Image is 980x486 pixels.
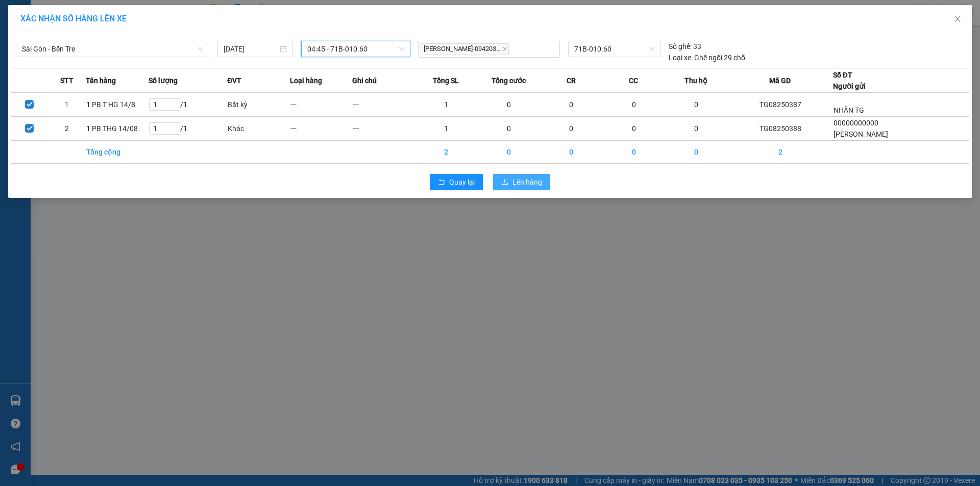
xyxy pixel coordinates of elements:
td: 0 [540,93,603,117]
td: 0 [603,93,666,117]
span: Tên hàng [86,75,116,86]
td: 0 [477,93,540,117]
td: Khác [227,117,290,141]
span: Số ghế: [669,41,692,52]
span: ĐVT [227,75,241,86]
span: CC [629,75,638,86]
span: Lên hàng [512,176,542,188]
button: Close [943,5,972,34]
td: 0 [477,117,540,141]
span: close [502,46,507,52]
span: 00000000000 [834,119,878,127]
td: 2 [48,117,86,141]
td: 1 [48,93,86,117]
div: Ghế ngồi 29 chỗ [669,52,745,63]
td: 2 [415,141,478,164]
button: rollbackQuay lại [430,174,483,190]
td: 0 [665,117,728,141]
td: / 1 [149,93,227,117]
span: Tổng cước [492,75,526,86]
td: / 1 [149,117,227,141]
td: 0 [665,141,728,164]
span: Tổng SL [433,75,459,86]
input: 15/08/2025 [224,43,278,55]
span: rollback [438,178,445,187]
td: Tổng cộng [86,141,149,164]
td: Bất kỳ [227,93,290,117]
div: 33 [669,41,701,52]
span: Số lượng [149,75,178,86]
div: Số ĐT Người gửi [833,69,866,92]
td: 1 PB THG 14/08 [86,117,149,141]
span: Loại xe: [669,52,693,63]
td: 0 [603,117,666,141]
td: 0 [665,93,728,117]
td: --- [352,117,415,141]
td: 0 [477,141,540,164]
span: 04:45 - 71B-010.60 [307,41,404,57]
span: close [953,15,962,23]
span: STT [60,75,73,86]
span: NHÂN TG [834,106,864,114]
span: Quay lại [449,176,475,188]
td: TG08250388 [728,117,833,141]
span: Loại hàng [290,75,322,86]
span: 71B-010.60 [574,41,654,57]
span: Sài Gòn - Bến Tre [22,41,203,57]
span: CR [567,75,576,86]
td: TG08250387 [728,93,833,117]
span: Ghi chú [352,75,377,86]
span: [PERSON_NAME] [834,130,888,138]
td: 1 [415,117,478,141]
td: 0 [540,117,603,141]
button: uploadLên hàng [493,174,550,190]
td: 1 [415,93,478,117]
td: --- [290,93,353,117]
td: 0 [603,141,666,164]
span: Mã GD [769,75,791,86]
td: 0 [540,141,603,164]
td: --- [290,117,353,141]
td: 2 [728,141,833,164]
span: upload [501,178,508,187]
span: XÁC NHẬN SỐ HÀNG LÊN XE [20,14,127,23]
span: [PERSON_NAME]-094203... [421,43,509,55]
span: Thu hộ [684,75,707,86]
td: --- [352,93,415,117]
td: 1 PB T HG 14/8 [86,93,149,117]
